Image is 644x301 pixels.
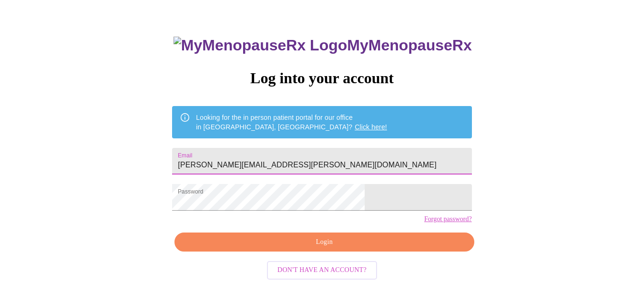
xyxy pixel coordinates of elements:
h3: Log into your account [172,69,471,87]
a: Don't have an account? [265,265,379,273]
img: MyMenopauseRx Logo [174,37,347,54]
div: Looking for the in person patient portal for our office in [GEOGRAPHIC_DATA], [GEOGRAPHIC_DATA]? [196,109,387,136]
h3: MyMenopauseRx [174,37,472,54]
a: Forgot password? [424,215,472,223]
button: Login [174,233,474,252]
button: Don't have an account? [267,261,377,280]
a: Click here! [355,123,387,131]
span: Don't have an account? [277,264,367,276]
span: Login [185,236,463,248]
